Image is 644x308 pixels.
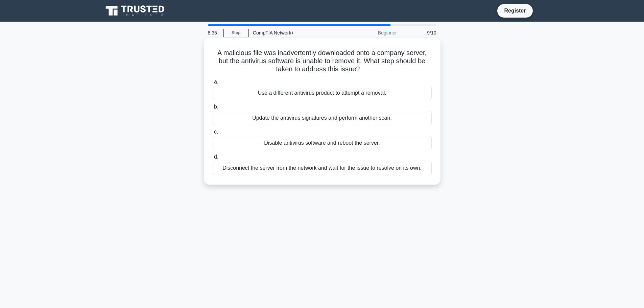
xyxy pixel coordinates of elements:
[249,26,342,40] div: CompTIA Network+
[342,26,401,40] div: Beginner
[204,26,223,40] div: 8:35
[212,49,432,74] h5: A malicious file was inadvertently downloaded onto a company server, but the antivirus software i...
[213,161,432,175] div: Disconnect the server from the network and wait for the issue to resolve on its own.
[213,86,432,100] div: Use a different antivirus product to attempt a removal.
[223,29,249,37] a: Stop
[500,6,530,15] a: Register
[214,154,218,160] span: d.
[214,104,218,110] span: b.
[214,129,218,135] span: c.
[401,26,440,40] div: 9/10
[214,79,218,85] span: a.
[213,136,432,150] div: Disable antivirus software and reboot the server.
[213,111,432,125] div: Update the antivirus signatures and perform another scan.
